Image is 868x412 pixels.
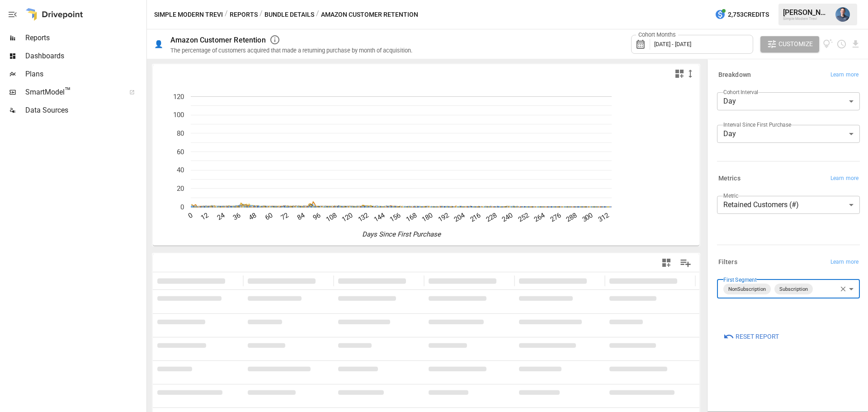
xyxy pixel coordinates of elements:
[717,125,860,143] div: Day
[723,276,757,284] label: First Segment
[225,9,228,20] div: /
[247,211,258,222] text: 48
[588,275,600,287] button: Sort
[180,203,184,211] text: 0
[565,211,578,224] text: 288
[405,211,418,224] text: 168
[177,185,184,193] text: 20
[711,6,773,23] button: 2,753Credits
[199,211,210,222] text: 12
[581,211,594,224] text: 300
[177,148,184,156] text: 60
[388,211,402,224] text: 156
[316,9,319,20] div: /
[850,39,861,49] button: Download report
[25,51,145,62] span: Dashboards
[357,211,370,224] text: 132
[485,211,498,224] text: 228
[830,174,859,183] span: Learn more
[177,129,184,137] text: 80
[778,38,813,50] span: Customize
[453,211,467,223] text: 204
[678,275,691,287] button: Sort
[533,211,547,223] text: 264
[154,9,223,20] button: Simple Modern Trevi
[718,174,741,184] h6: Metrics
[311,211,322,222] text: 96
[216,211,226,222] text: 24
[783,8,830,17] div: [PERSON_NAME]
[517,211,530,224] text: 252
[718,257,737,267] h6: Filters
[723,88,758,96] label: Cohort Interval
[316,275,329,287] button: Sort
[736,331,779,342] span: Reset Report
[226,275,239,287] button: Sort
[230,9,258,20] button: Reports
[25,69,145,80] span: Plans
[723,192,738,199] label: Metric
[264,211,274,222] text: 60
[187,211,194,220] text: 0
[500,211,514,224] text: 240
[723,121,791,128] label: Interval Since First Purchase
[830,2,855,27] button: Mike Beckham
[836,39,847,49] button: Schedule report
[373,211,387,223] text: 144
[549,211,562,224] text: 276
[830,258,859,267] span: Learn more
[497,275,510,287] button: Sort
[173,111,184,119] text: 100
[420,211,434,224] text: 180
[823,36,833,52] button: View documentation
[675,253,696,273] button: Manage Columns
[279,211,290,222] text: 72
[654,41,691,47] span: [DATE] - [DATE]
[340,211,354,224] text: 120
[835,7,850,22] img: Mike Beckham
[173,93,184,101] text: 120
[469,211,482,224] text: 216
[296,211,307,222] text: 84
[170,36,266,44] div: Amazon Customer Retention
[760,36,819,52] button: Customize
[830,71,859,80] span: Learn more
[776,284,811,294] span: Subscription
[264,9,314,20] button: Bundle Details
[153,83,693,246] svg: A chart.
[25,105,145,116] span: Data Sources
[325,211,338,224] text: 108
[362,230,441,238] text: Days Since First Purchase
[783,17,830,21] div: Simple Modern Trevi
[717,196,860,214] div: Retained Customers (#)
[65,85,71,97] span: ™
[728,9,769,20] span: 2,753 Credits
[636,31,678,39] label: Cohort Months
[154,40,163,48] div: 👤
[717,92,860,110] div: Day
[259,9,263,20] div: /
[718,70,751,80] h6: Breakdown
[407,275,420,287] button: Sort
[597,211,610,224] text: 312
[170,47,412,54] div: The percentage of customers acquired that made a returning purchase by month of acquisition.
[725,284,769,294] span: NonSubscription
[25,87,119,98] span: SmartModel
[25,33,145,43] span: Reports
[231,211,242,222] text: 36
[177,166,184,174] text: 40
[437,211,450,224] text: 192
[717,328,785,345] button: Reset Report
